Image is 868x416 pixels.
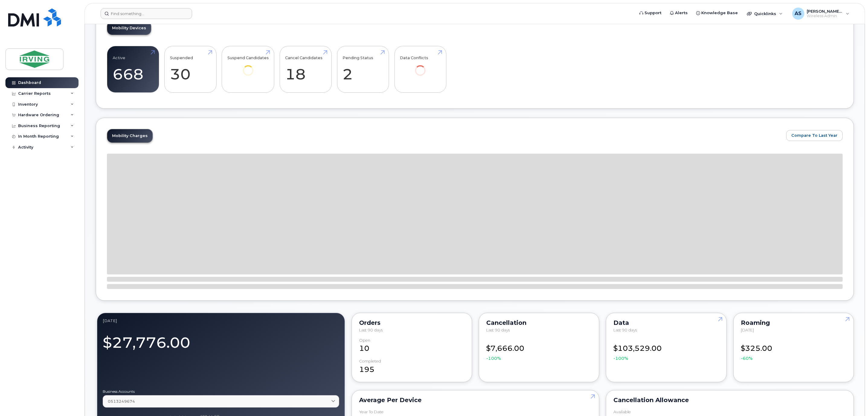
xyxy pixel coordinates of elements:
[613,355,628,361] span: -100%
[359,359,465,375] div: 195
[613,338,719,361] div: $103,529.00
[788,8,854,20] div: Arnulfo San Juan
[359,359,381,363] div: completed
[170,50,211,89] a: Suspended 30
[486,328,510,332] span: Last 90 days
[613,320,719,325] div: Data
[701,10,738,16] span: Knowledge Base
[613,328,637,332] span: Last 90 days
[103,390,339,393] label: Business Accounts
[359,320,465,325] div: Orders
[613,410,631,414] div: available
[359,338,370,343] div: Open
[675,10,688,16] span: Alerts
[666,7,692,19] a: Alerts
[103,318,339,323] div: July 2025
[791,133,837,138] span: Compare To Last Year
[486,355,501,361] span: -100%
[103,395,339,408] a: 0513249674
[342,50,383,89] a: Pending Status 2
[359,410,384,414] div: Year to Date
[227,50,269,84] a: Suspend Candidates
[741,355,753,361] span: -60%
[486,338,592,361] div: $7,666.00
[107,21,151,35] a: Mobility Devices
[754,11,776,16] span: Quicklinks
[108,398,135,404] span: 0513249674
[613,398,846,402] div: Cancellation Allowance
[741,328,754,332] span: [DATE]
[692,7,742,19] a: Knowledge Base
[635,7,666,19] a: Support
[101,8,192,19] input: Find something...
[807,14,843,18] span: Wireless Admin
[285,50,326,89] a: Cancel Candidates 18
[359,328,383,332] span: Last 90 days
[486,320,592,325] div: Cancellation
[359,398,592,402] div: Average per Device
[795,10,802,17] span: AS
[743,8,787,20] div: Quicklinks
[807,9,843,14] span: [PERSON_NAME] San [PERSON_NAME]
[113,50,153,89] a: Active 668
[400,50,441,84] a: Data Conflicts
[103,331,339,353] div: $27,776.00
[786,130,843,141] button: Compare To Last Year
[645,10,661,16] span: Support
[359,338,465,354] div: 10
[741,338,846,361] div: $325.00
[741,320,846,325] div: Roaming
[107,129,153,142] a: Mobility Charges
